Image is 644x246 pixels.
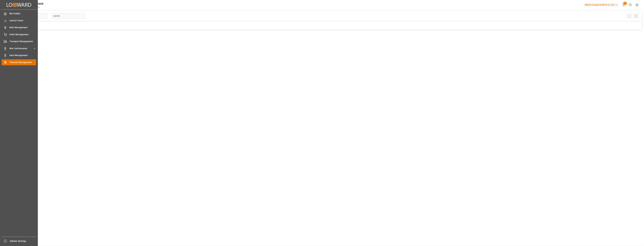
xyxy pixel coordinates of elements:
[584,3,619,7] div: Melitta Europa GmbH & Co. KG
[9,26,36,29] span: Rate Management
[620,1,627,8] button: show 23 new notifications
[2,52,36,58] a: Data Management
[2,25,36,30] a: Rate Management
[9,47,33,50] span: Non Conformance
[623,2,627,5] span: 23
[9,54,36,57] span: Data Management
[2,39,36,44] a: Transport Management
[2,18,36,23] a: Control Tower
[9,40,36,43] span: Transport Management
[627,1,634,8] button: Help Center
[10,240,37,243] span: Sidebar Settings
[9,33,36,36] span: Order Management
[9,12,36,15] span: My Cockpit
[2,11,36,16] a: My Cockpit
[52,13,85,19] input: DD-MM-YYYY
[9,61,36,64] span: Timeslot Management
[2,31,36,37] a: Order Management
[584,2,620,8] button: Melitta Europa GmbH & Co. KG
[2,59,36,65] a: Timeslot Management
[9,19,36,22] span: Control Tower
